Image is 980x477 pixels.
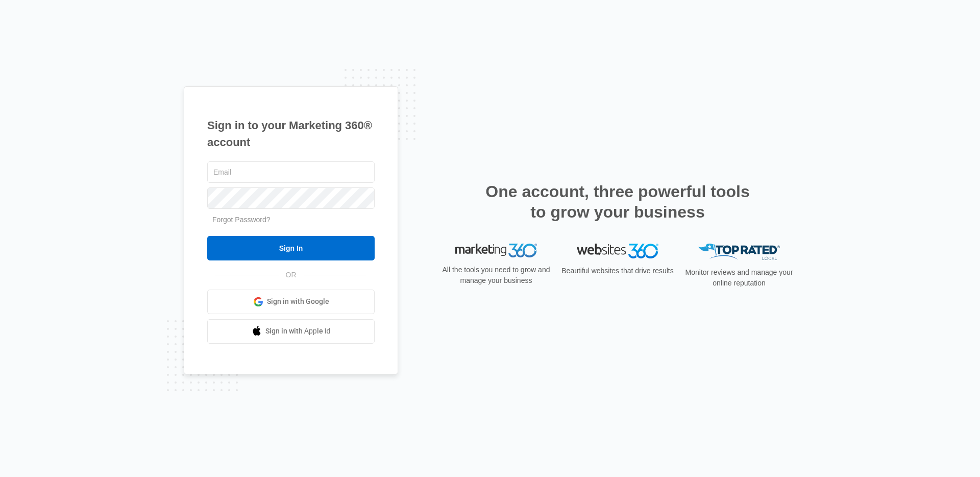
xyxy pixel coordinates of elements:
[577,244,658,258] img: Websites 360
[267,296,329,307] span: Sign in with Google
[207,290,375,314] a: Sign in with Google
[207,117,375,151] h1: Sign in to your Marketing 360® account
[439,265,553,286] p: All the tools you need to grow and manage your business
[265,326,331,337] span: Sign in with Apple Id
[207,236,375,260] input: Sign In
[482,181,753,222] h2: One account, three powerful tools to grow your business
[207,319,375,344] a: Sign in with Apple Id
[682,267,796,289] p: Monitor reviews and manage your online reputation
[212,216,271,224] a: Forgot Password?
[207,161,375,183] input: Email
[279,270,304,280] span: OR
[698,244,780,260] img: Top Rated Local
[560,266,675,276] p: Beautiful websites that drive results
[455,244,537,258] img: Marketing 360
